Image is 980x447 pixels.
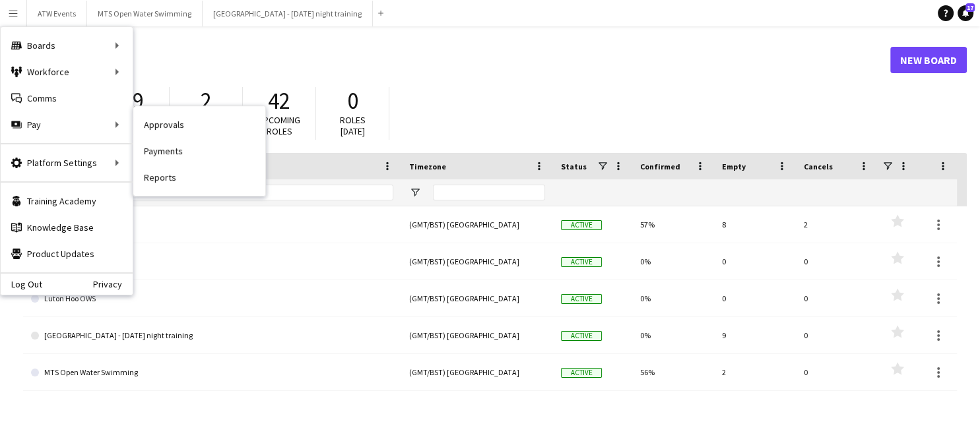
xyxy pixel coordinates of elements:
button: [GEOGRAPHIC_DATA] - [DATE] night training [203,1,373,26]
a: Privacy [93,279,133,289]
div: 2 [796,206,878,243]
div: 0 [714,280,796,316]
a: Reports [133,164,265,191]
span: 2 [201,86,212,115]
span: Active [561,331,602,341]
div: Platform Settings [1,150,133,176]
span: Active [561,294,602,304]
span: Cancels [804,162,833,171]
a: MTS Open Water Swimming [31,354,393,391]
div: 0 [796,243,878,280]
div: 9 [714,317,796,353]
a: 17 [958,5,973,21]
a: [GEOGRAPHIC_DATA] - [DATE] night training [31,317,393,354]
a: Luton Hoo OWS [31,280,393,317]
div: 0 [796,317,878,353]
div: 0 [796,354,878,390]
div: 0% [632,243,714,280]
input: Timezone Filter Input [433,185,545,200]
span: Empty [722,162,746,171]
span: Roles [DATE] [340,114,366,137]
span: 17 [965,3,975,12]
div: (GMT/BST) [GEOGRAPHIC_DATA] [401,354,553,390]
a: New Board [890,47,967,73]
div: 0 [796,280,878,316]
div: 57% [632,206,714,243]
span: 0 [347,86,358,115]
a: Knowledge Base [1,214,133,241]
div: Workforce [1,59,133,85]
div: 0% [632,280,714,316]
div: (GMT/BST) [GEOGRAPHIC_DATA] [401,317,553,353]
a: Comms [1,85,133,111]
span: 42 [268,86,290,115]
span: Confirmed [640,162,680,171]
div: 2 [714,354,796,390]
a: ATW Events [31,206,393,243]
span: Status [561,162,587,171]
a: Payments [133,138,265,164]
div: (GMT/BST) [GEOGRAPHIC_DATA] [401,206,553,243]
div: 8 [714,206,796,243]
a: Approvals [133,111,265,138]
div: 0% [632,317,714,353]
a: Log Out [1,279,42,289]
button: MTS Open Water Swimming [87,1,203,26]
span: Active [561,257,602,267]
span: Active [561,220,602,230]
div: (GMT/BST) [GEOGRAPHIC_DATA] [401,280,553,316]
span: Active [561,368,602,378]
h1: Boards [23,50,890,70]
div: Pay [1,111,133,138]
div: (GMT/BST) [GEOGRAPHIC_DATA] [401,243,553,280]
button: ATW Events [27,1,87,26]
a: Training Academy [1,188,133,214]
div: Boards [1,32,133,59]
div: 56% [632,354,714,390]
span: Upcoming roles [258,114,300,137]
div: 0 [714,243,796,280]
a: HPP lake [31,243,393,280]
button: Open Filter Menu [409,187,421,198]
a: Product Updates [1,241,133,267]
span: Timezone [409,162,446,171]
